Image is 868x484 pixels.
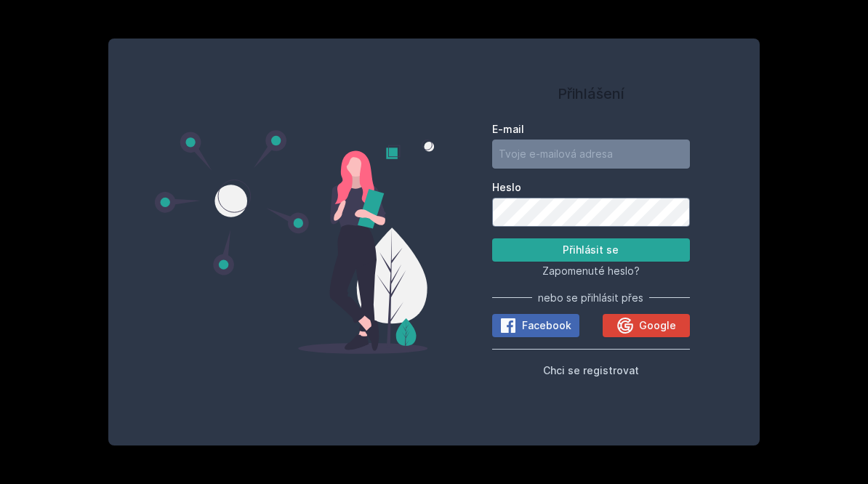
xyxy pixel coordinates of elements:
span: Zapomenuté heslo? [542,265,640,277]
label: Heslo [492,180,690,195]
span: Facebook [522,318,571,333]
span: Chci se registrovat [543,364,639,376]
input: Tvoje e-mailová adresa [492,140,690,169]
h1: Přihlášení [492,83,690,105]
label: E-mail [492,122,690,137]
button: Přihlásit se [492,238,690,262]
span: Google [639,318,676,333]
button: Chci se registrovat [543,361,639,379]
span: nebo se přihlásit přes [538,291,643,305]
button: Facebook [492,314,579,337]
button: Google [603,314,690,337]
